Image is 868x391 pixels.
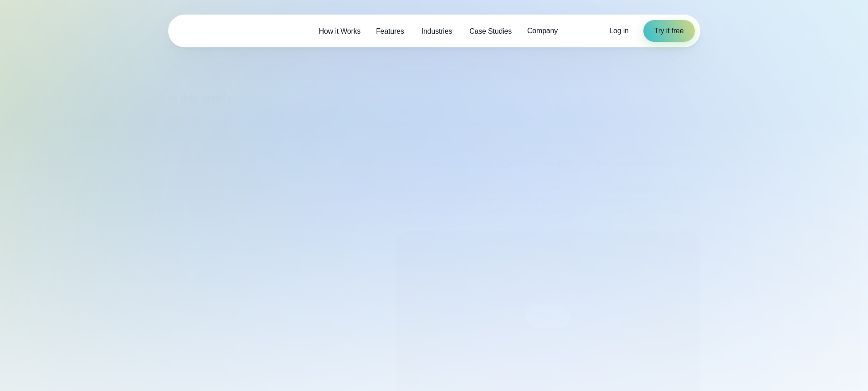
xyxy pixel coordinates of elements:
[609,27,628,35] span: Log in
[643,20,695,42] a: Try it free
[654,25,684,36] span: Try it free
[376,26,404,37] span: Features
[462,22,519,41] a: Case Studies
[609,25,628,36] a: Log in
[311,22,369,41] a: How it Works
[421,26,452,37] span: Industries
[319,26,361,37] span: How it Works
[527,25,558,36] span: Company
[469,26,512,37] span: Case Studies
